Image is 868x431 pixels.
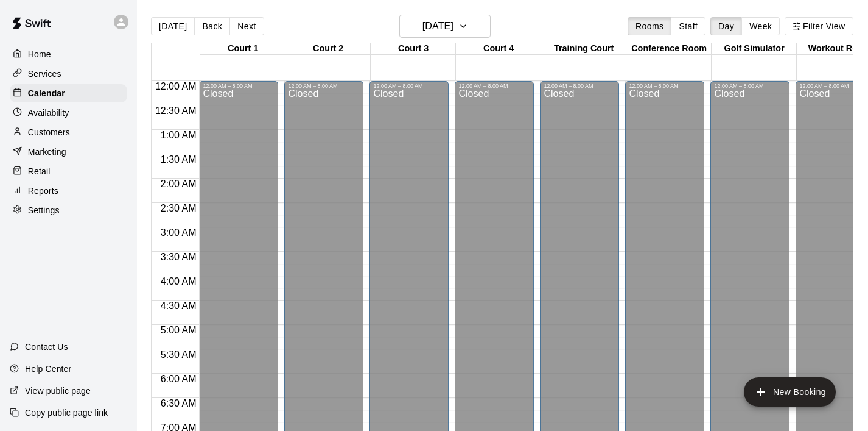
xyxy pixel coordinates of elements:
p: View public page [25,385,91,397]
a: Reports [10,182,127,200]
div: 12:00 AM – 8:00 AM [203,83,275,89]
div: 12:00 AM – 8:00 AM [714,83,786,89]
span: 2:00 AM [158,179,200,189]
p: Copy public page link [25,407,108,419]
div: 12:00 AM – 8:00 AM [288,83,360,89]
p: Services [28,68,61,80]
a: Customers [10,123,127,141]
button: Filter View [785,17,853,35]
a: Calendar [10,84,127,102]
button: Next [229,17,264,35]
button: Staff [671,17,705,35]
span: 3:30 AM [158,252,200,262]
span: 2:30 AM [158,203,200,213]
p: Reports [28,185,58,197]
p: Contact Us [25,341,68,353]
span: 6:00 AM [158,374,200,384]
div: 12:00 AM – 8:00 AM [373,83,445,89]
span: 4:30 AM [158,301,200,311]
span: 12:30 AM [152,105,200,116]
p: Home [28,48,51,60]
p: Marketing [28,146,66,158]
button: add [744,377,836,407]
span: 5:30 AM [158,349,200,360]
a: Retail [10,162,127,180]
a: Services [10,65,127,83]
span: 6:30 AM [158,398,200,408]
button: [DATE] [399,15,491,38]
a: Availability [10,104,127,122]
span: 1:00 AM [158,130,200,140]
div: Golf Simulator [712,43,797,55]
div: Court 4 [456,43,541,55]
span: 12:00 AM [152,81,200,91]
button: Back [194,17,230,35]
div: Court 1 [200,43,285,55]
span: 5:00 AM [158,325,200,335]
span: 4:00 AM [158,276,200,287]
p: Help Center [25,363,71,375]
div: 12:00 AM – 8:00 AM [544,83,615,89]
p: Customers [28,126,70,138]
button: Rooms [628,17,671,35]
button: Day [710,17,742,35]
button: [DATE] [151,17,195,35]
p: Retail [28,165,51,177]
div: 12:00 AM – 8:00 AM [458,83,530,89]
div: Court 2 [285,43,371,55]
div: Conference Room [626,43,712,55]
div: 12:00 AM – 8:00 AM [629,83,701,89]
p: Settings [28,204,60,216]
p: Calendar [28,87,65,99]
div: Court 3 [371,43,456,55]
div: Training Court [541,43,626,55]
button: Week [741,17,780,35]
a: Home [10,45,127,63]
a: Settings [10,201,127,219]
a: Marketing [10,143,127,161]
span: 1:30 AM [158,154,200,165]
h6: [DATE] [422,18,453,35]
p: Availability [28,107,69,119]
span: 3:00 AM [158,227,200,238]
